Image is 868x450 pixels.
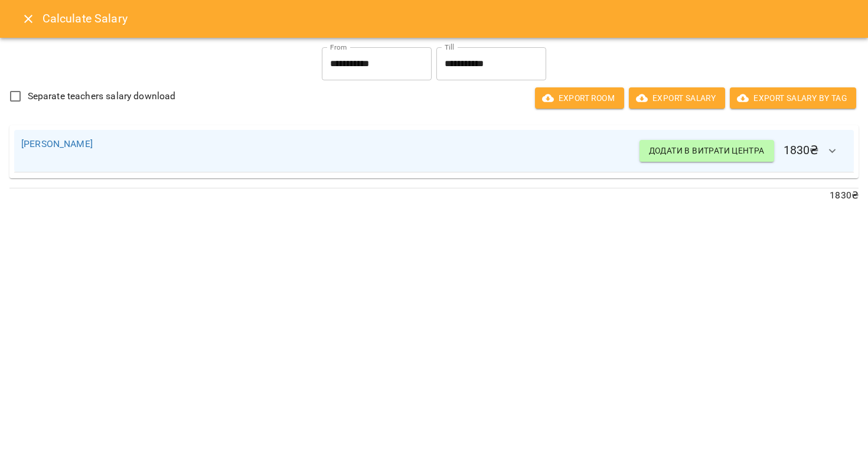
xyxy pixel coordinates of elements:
[639,140,774,161] button: Додати в витрати центра
[739,91,847,105] span: Export Salary by Tag
[21,138,93,149] a: [PERSON_NAME]
[649,144,765,158] span: Додати в витрати центра
[535,87,624,109] button: Export room
[629,87,725,109] button: Export Salary
[28,89,176,103] span: Separate teachers salary download
[730,87,856,109] button: Export Salary by Tag
[638,91,716,105] span: Export Salary
[43,9,854,28] h6: Calculate Salary
[9,188,859,203] p: 1830 ₴
[544,91,615,105] span: Export room
[639,137,847,165] h6: 1830 ₴
[14,5,43,33] button: Close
